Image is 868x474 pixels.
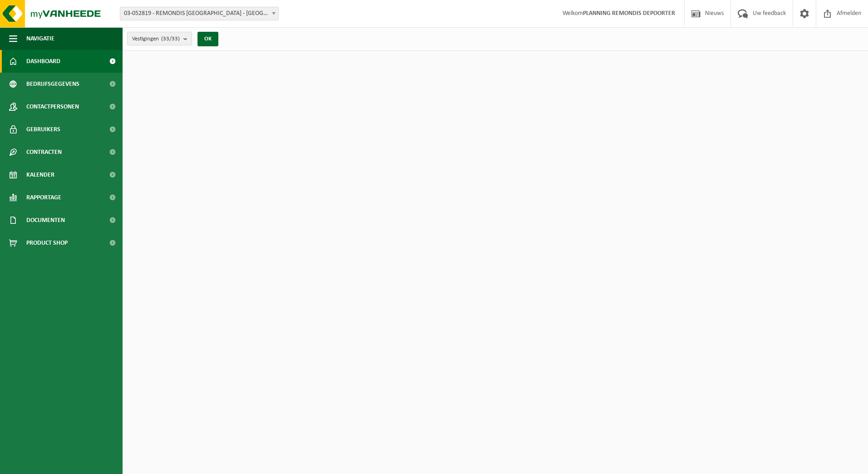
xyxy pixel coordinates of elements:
span: Documenten [26,209,65,232]
count: (33/33) [161,36,180,42]
span: Rapportage [26,186,61,209]
span: Dashboard [26,50,60,73]
span: Product Shop [26,232,68,254]
span: Bedrijfsgegevens [26,73,79,95]
span: Gebruikers [26,118,60,141]
span: Contactpersonen [26,95,79,118]
span: Contracten [26,141,62,163]
button: Vestigingen(33/33) [127,32,192,45]
strong: PLANNING REMONDIS DEPOORTER [583,10,675,17]
span: 03-052819 - REMONDIS WEST-VLAANDEREN - OOSTENDE [120,7,279,20]
span: Kalender [26,163,54,186]
span: 03-052819 - REMONDIS WEST-VLAANDEREN - OOSTENDE [120,7,278,20]
button: OK [197,32,218,46]
span: Navigatie [26,27,54,50]
span: Vestigingen [132,32,180,46]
